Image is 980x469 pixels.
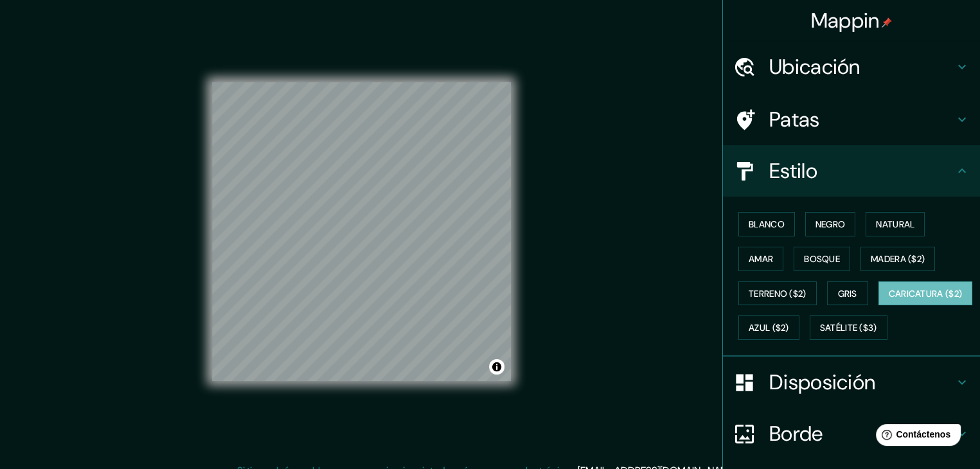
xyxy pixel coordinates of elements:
[723,357,980,408] div: Disposición
[769,420,823,447] font: Borde
[769,157,817,184] font: Estilo
[815,218,846,230] font: Negro
[749,323,789,334] font: Azul ($2)
[723,41,980,93] div: Ubicación
[866,212,925,236] button: Natural
[882,17,892,28] img: pin-icon.png
[876,218,914,230] font: Natural
[866,419,966,455] iframe: Lanzador de widgets de ayuda
[769,53,860,80] font: Ubicación
[749,218,785,230] font: Blanco
[827,281,868,306] button: Gris
[794,247,850,271] button: Bosque
[749,288,806,299] font: Terreno ($2)
[871,253,925,265] font: Madera ($2)
[769,106,820,133] font: Patas
[738,212,795,236] button: Blanco
[738,315,799,340] button: Azul ($2)
[889,288,963,299] font: Caricatura ($2)
[212,82,511,381] canvas: Mapa
[804,253,840,265] font: Bosque
[489,359,504,375] button: Activar o desactivar atribución
[738,281,817,306] button: Terreno ($2)
[878,281,973,306] button: Caricatura ($2)
[723,408,980,459] div: Borde
[738,247,783,271] button: Amar
[860,247,935,271] button: Madera ($2)
[811,7,880,34] font: Mappin
[810,315,887,340] button: Satélite ($3)
[820,323,877,334] font: Satélite ($3)
[723,145,980,197] div: Estilo
[805,212,856,236] button: Negro
[749,253,773,265] font: Amar
[723,94,980,145] div: Patas
[838,288,857,299] font: Gris
[769,369,875,396] font: Disposición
